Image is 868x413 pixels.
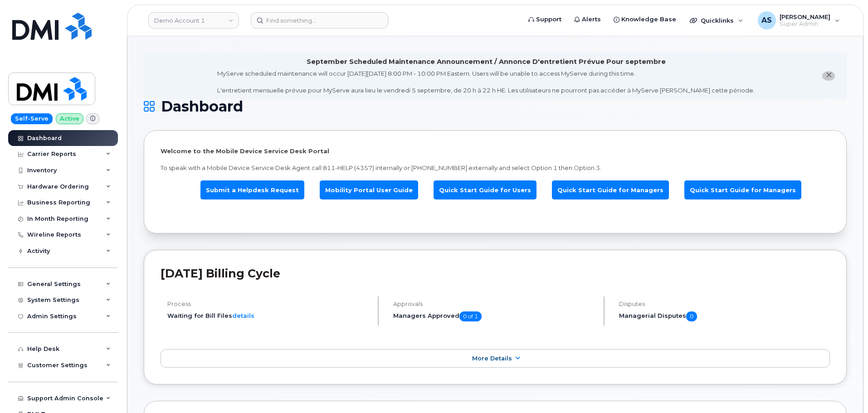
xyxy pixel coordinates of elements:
p: To speak with a Mobile Device Service Desk Agent call 811-HELP (4357) internally or [PHONE_NUMBER... [161,164,830,172]
h5: Managers Approved [393,311,596,321]
a: Quick Start Guide for Managers [684,180,801,200]
div: MyServe scheduled maintenance will occur [DATE][DATE] 8:00 PM - 10:00 PM Eastern. Users will be u... [217,69,755,95]
a: Submit a Helpdesk Request [200,180,304,200]
h4: Approvals [393,301,596,307]
span: More Details [472,355,512,362]
span: 0 of 1 [459,311,482,321]
a: Mobility Portal User Guide [320,180,418,200]
a: Quick Start Guide for Managers [552,180,669,200]
p: Welcome to the Mobile Device Service Desk Portal [161,147,830,155]
button: close notification [822,71,835,81]
li: Waiting for Bill Files [167,311,370,320]
h5: Managerial Disputes [619,311,830,321]
div: September Scheduled Maintenance Announcement / Annonce D'entretient Prévue Pour septembre [307,57,666,67]
h4: Process [167,301,370,307]
a: details [232,312,254,319]
h2: [DATE] Billing Cycle [161,267,830,280]
h4: Disputes [619,301,830,307]
a: Quick Start Guide for Users [434,180,536,200]
span: Dashboard [161,100,243,113]
span: 0 [686,311,697,321]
